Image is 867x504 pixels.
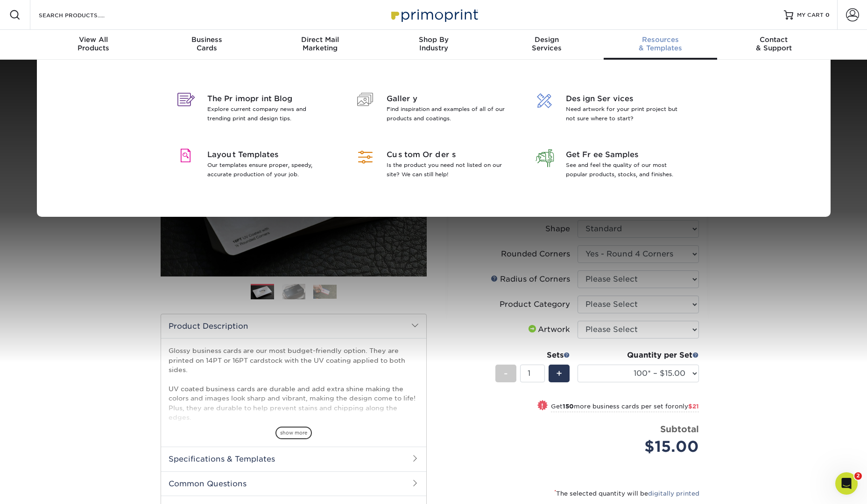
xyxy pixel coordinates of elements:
iframe: Google Customer Reviews [2,476,79,501]
span: Design [490,35,604,44]
span: $21 [688,403,699,410]
span: only [675,403,699,410]
a: Shop ByIndustry [377,30,490,60]
img: Primoprint [387,5,480,25]
a: Design Services Need artwork for your print project but not sure where to start? [530,82,696,138]
a: Layout Templates Our templates ensure proper, speedy, accurate production of your job. [172,138,337,194]
strong: Subtotal [660,424,699,434]
span: MY CART [797,11,824,19]
div: & Support [717,35,831,52]
span: ! [541,401,543,411]
h2: Specifications & Templates [161,447,426,471]
div: & Templates [604,35,717,52]
div: Industry [377,35,490,52]
span: Design Services [566,93,687,104]
a: Contact& Support [717,30,831,60]
span: Custom Orders [387,149,508,160]
a: BusinessCards [150,30,263,60]
span: The Primoprint Blog [207,93,328,104]
small: Get more business cards per set for [551,403,699,412]
span: show more [275,427,312,439]
iframe: Intercom live chat [835,472,858,495]
strong: 150 [563,403,574,410]
span: Contact [717,35,831,44]
a: digitally printed [648,490,699,497]
p: Our templates ensure proper, speedy, accurate production of your job. [207,160,328,179]
span: + [556,366,562,380]
a: View AllProducts [37,30,150,60]
span: Gallery [387,93,508,104]
div: Services [490,35,604,52]
h2: Common Questions [161,471,426,496]
small: The selected quantity will be [554,490,699,497]
div: $15.00 [585,435,699,458]
span: Get Free Samples [566,149,687,160]
a: Get Free Samples See and feel the quality of our most popular products, stocks, and finishes. [530,138,696,194]
span: Resources [604,35,717,44]
span: 0 [825,12,830,18]
a: DesignServices [490,30,604,60]
input: SEARCH PRODUCTS..... [38,9,129,21]
span: View All [37,35,150,44]
a: Gallery Find inspiration and examples of all of our products and coatings. [351,82,516,138]
div: Products [37,35,150,52]
span: Layout Templates [207,149,328,160]
span: Business [150,35,263,44]
a: Resources& Templates [604,30,717,60]
div: Cards [150,35,263,52]
a: The Primoprint Blog Explore current company news and trending print and design tips. [172,82,337,138]
span: Shop By [377,35,490,44]
span: - [504,366,508,380]
div: Marketing [263,35,377,52]
p: See and feel the quality of our most popular products, stocks, and finishes. [566,160,687,179]
p: Is the product you need not listed on our site? We can still help! [387,160,508,179]
a: Custom Orders Is the product you need not listed on our site? We can still help! [351,138,516,194]
span: Direct Mail [263,35,377,44]
p: Need artwork for your print project but not sure where to start? [566,104,687,123]
a: Direct MailMarketing [263,30,377,60]
span: 2 [854,472,862,480]
p: Explore current company news and trending print and design tips. [207,104,328,123]
p: Find inspiration and examples of all of our products and coatings. [387,104,508,123]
